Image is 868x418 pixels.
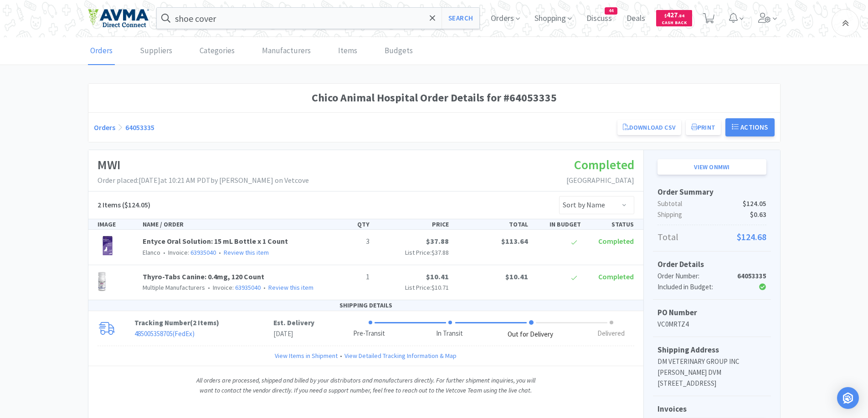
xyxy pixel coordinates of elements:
[657,319,766,330] p: VC0MRTZ4
[657,403,766,415] h5: Invoices
[98,200,121,209] span: 2 Items
[94,123,115,132] a: Orders
[98,199,150,211] h5: ($124.05)
[657,186,766,198] h5: Order Summary
[657,344,766,356] h5: Shipping Address
[162,248,167,257] span: •
[657,356,766,389] p: DM VETERINARY GROUP INC [PERSON_NAME] DVM [STREET_ADDRESS]
[382,37,415,65] a: Budgets
[139,219,320,229] div: NAME / ORDER
[98,271,107,291] img: 6ba625a2350e44999af01e520aa55d02_18150.png
[436,328,463,339] div: In Transit
[98,175,309,186] p: Order placed: [DATE] at 10:21 AM PDT by [PERSON_NAME] on Vetcove
[143,237,288,246] a: Entyce Oral Solution: 15 mL Bottle x 1 Count
[426,272,449,281] span: $10.41
[598,237,634,246] span: Completed
[98,236,118,256] img: 667978152bc648b3b89b3d9a309d0b9c_209229.png
[662,20,687,26] span: Cash Back
[583,15,616,23] a: Discuss44
[431,248,449,257] span: $37.88
[377,282,449,292] p: List Price:
[657,198,766,209] p: Subtotal
[262,283,267,292] span: •
[737,272,766,280] strong: 64053335
[657,271,730,282] div: Order Number:
[597,328,625,339] div: Delivered
[743,198,766,209] span: $124.05
[224,248,269,257] a: Review this item
[373,219,452,229] div: PRICE
[532,219,585,229] div: IN BUDGET
[505,272,528,281] span: $10.41
[197,37,237,65] a: Categories
[138,37,175,65] a: Suppliers
[320,219,373,229] div: QTY
[260,37,313,65] a: Manufacturers
[160,248,216,257] span: Invoice:
[94,219,139,229] div: IMAGE
[657,230,766,244] p: Total
[344,351,457,361] a: View Detailed Tracking Information & Map
[143,283,205,292] span: Multiple Manufacturers
[94,89,775,106] h1: Chico Animal Hospital Order Details for #64053335
[134,317,273,328] p: Tracking Number ( )
[324,236,370,247] p: 3
[585,219,637,229] div: STATUS
[837,387,859,409] div: Open Intercom Messenger
[273,328,314,339] p: [DATE]
[656,6,692,30] a: $427.84Cash Back
[678,13,684,19] span: . 84
[217,248,222,257] span: •
[574,156,634,173] span: Completed
[508,329,553,340] div: Out for Delivery
[125,123,154,132] a: 64053335
[664,10,684,19] span: 427
[657,258,766,271] h5: Order Details
[657,159,766,175] a: View onMWI
[657,282,730,292] div: Included in Budget:
[750,209,766,220] span: $0.63
[273,317,314,328] p: Est. Delivery
[566,175,634,186] p: [GEOGRAPHIC_DATA]
[338,351,344,361] span: •
[377,247,449,257] p: List Price:
[664,13,667,19] span: $
[275,351,338,361] a: View Items in Shipment
[598,272,634,281] span: Completed
[235,283,261,292] a: 63935040
[196,376,535,394] i: All orders are processed, shipped and billed by your distributors and manufacturers directly. For...
[324,271,370,283] p: 1
[686,120,721,135] button: Print
[737,230,766,244] span: $124.68
[725,118,775,136] button: Actions
[193,318,216,327] span: 2 Items
[134,329,195,338] a: 485005358705(FedEx)
[452,219,532,229] div: TOTAL
[143,272,264,281] a: Thyro-Tabs Canine: 0.4mg, 120 Count
[657,307,766,319] h5: PO Number
[98,155,309,175] h1: MWI
[268,283,313,292] a: Review this item
[88,37,115,65] a: Orders
[442,8,479,29] button: Search
[657,209,766,220] p: Shipping
[143,248,160,257] span: Elanco
[426,237,449,246] span: $37.88
[205,283,261,292] span: Invoice:
[623,15,649,23] a: Deals
[157,8,480,29] input: Search by item, sku, manufacturer, ingredient, size...
[353,328,385,339] div: Pre-Transit
[190,248,216,257] a: 63935040
[617,120,681,135] a: Download CSV
[336,37,360,65] a: Items
[501,237,528,246] span: $113.64
[431,283,449,292] span: $10.71
[605,8,617,14] span: 44
[88,300,643,311] div: SHIPPING DETAILS
[206,283,211,292] span: •
[88,9,149,28] img: e4e33dab9f054f5782a47901c742baa9_102.png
